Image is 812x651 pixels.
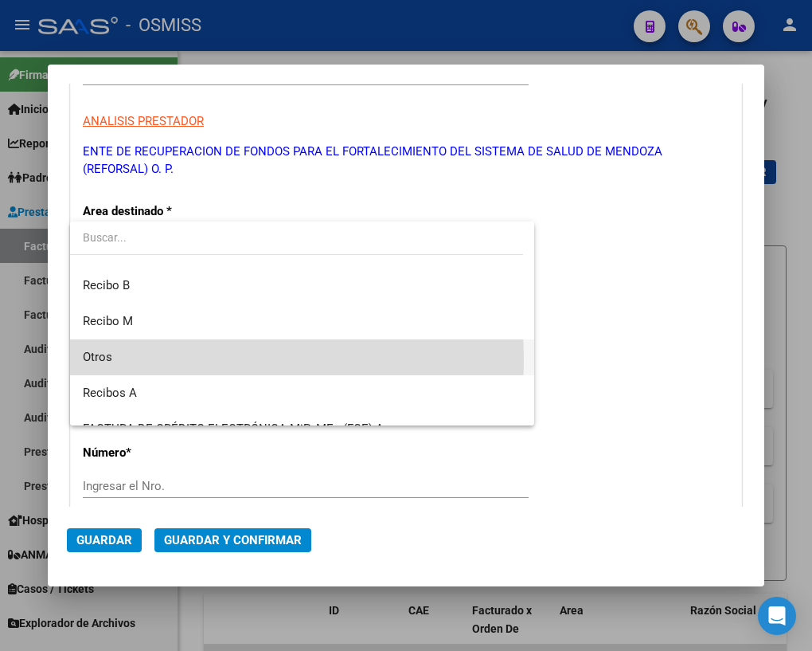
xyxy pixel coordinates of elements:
[83,278,130,292] span: Recibo B
[83,422,384,436] span: FACTURA DE CRÉDITO ELECTRÓNICA MiPyMEs (FCE) A
[83,386,137,400] span: Recibos A
[83,350,112,364] span: Otros
[83,314,133,328] span: Recibo M
[758,597,796,635] div: Open Intercom Messenger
